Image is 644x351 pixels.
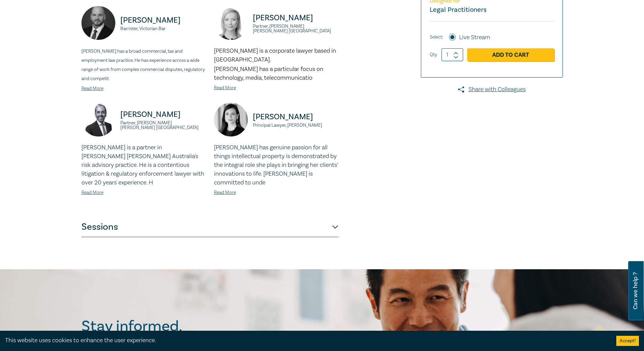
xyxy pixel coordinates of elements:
a: Read More [214,85,236,91]
a: Read More [214,190,236,196]
small: Barrister, Victorian Bar [120,26,206,31]
p: [PERSON_NAME] [120,15,206,26]
span: Select: [430,33,443,41]
small: Legal Practitioners [430,5,486,14]
span: [PERSON_NAME] is a corporate lawyer based in [GEOGRAPHIC_DATA]. [214,47,336,64]
div: This website uses cookies to enhance the user experience. [5,336,606,345]
p: [PERSON_NAME] [120,109,206,120]
p: [PERSON_NAME] has genuine passion for all things intellectual property is demonstrated by the int... [214,143,338,187]
a: Read More [81,190,103,196]
img: https://s3.ap-southeast-2.amazonaws.com/leo-cussen-store-production-content/Contacts/Lisa%20Fitzg... [214,6,248,40]
span: Can we help ? [632,265,639,317]
img: https://s3.ap-southeast-2.amazonaws.com/leo-cussen-store-production-content/Contacts/Csaba%20Bara... [81,6,115,40]
input: 1 [442,48,463,61]
a: Share with Colleagues [421,85,563,94]
img: https://s3.ap-southeast-2.amazonaws.com/leo-cussen-store-production-content/Contacts/Belinda%20Si... [214,103,248,136]
img: https://s3.ap-southeast-2.amazonaws.com/leo-cussen-store-production-content/Contacts/Rajaee%20Rou... [81,103,115,136]
label: Live Stream [459,33,490,42]
small: Principal Lawyer, [PERSON_NAME] [253,123,338,128]
a: Add to Cart [467,48,554,61]
p: [PERSON_NAME] is a partner in [PERSON_NAME] [PERSON_NAME] Australia's risk advisory practice. He ... [81,143,206,187]
small: Partner, [PERSON_NAME] [PERSON_NAME] [GEOGRAPHIC_DATA] [120,121,206,130]
span: [PERSON_NAME] has a broad commercial, tax and employment law practice. He has experience across a... [81,48,205,82]
label: Qty [430,51,437,58]
p: [PERSON_NAME] [253,111,338,122]
a: Read More [81,85,103,92]
button: Accept cookies [616,336,639,346]
h2: Stay informed. [81,318,241,335]
p: [PERSON_NAME] [253,12,338,23]
button: Sessions [81,217,338,237]
small: Partner, [PERSON_NAME] [PERSON_NAME] [GEOGRAPHIC_DATA] [253,24,338,33]
span: [PERSON_NAME] has a particular focus on technology, media, telecommunicatio [214,65,323,82]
